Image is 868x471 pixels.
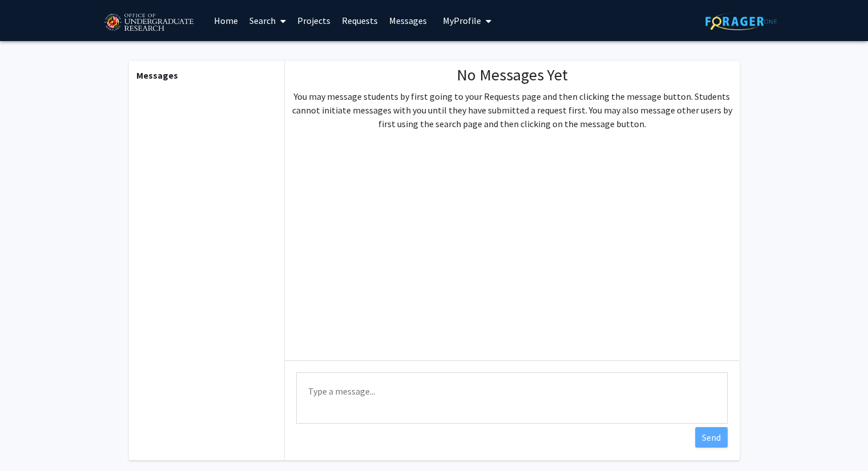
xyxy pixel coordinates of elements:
img: ForagerOne Logo [705,13,777,30]
img: University of Maryland Logo [100,9,197,37]
a: Requests [336,1,383,40]
span: My Profile [443,15,481,26]
textarea: Message [296,372,728,424]
a: Search [244,1,292,40]
a: Home [208,1,244,40]
p: You may message students by first going to your Requests page and then clicking the message butto... [289,90,734,131]
h1: No Messages Yet [289,66,734,85]
a: Messages [383,1,433,40]
button: Send [695,427,728,448]
iframe: Chat [9,420,49,462]
a: Projects [292,1,336,40]
b: Messages [136,70,178,81]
